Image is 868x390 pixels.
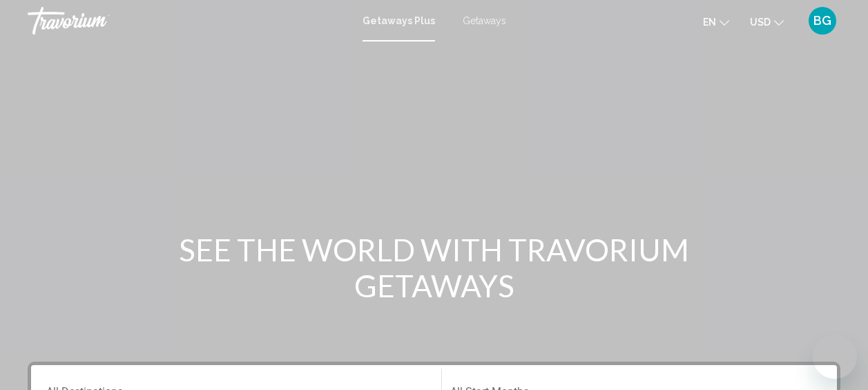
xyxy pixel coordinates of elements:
iframe: Button to launch messaging window [813,335,857,379]
span: USD [750,17,771,28]
button: User Menu [804,6,840,35]
a: Getaways [463,15,506,26]
span: BG [813,14,831,28]
button: Change currency [750,12,784,32]
h1: SEE THE WORLD WITH TRAVORIUM GETAWAYS [175,232,693,304]
span: en [703,17,716,28]
a: Getaways Plus [363,15,435,26]
button: Change language [703,12,729,32]
a: Travorium [28,7,349,35]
